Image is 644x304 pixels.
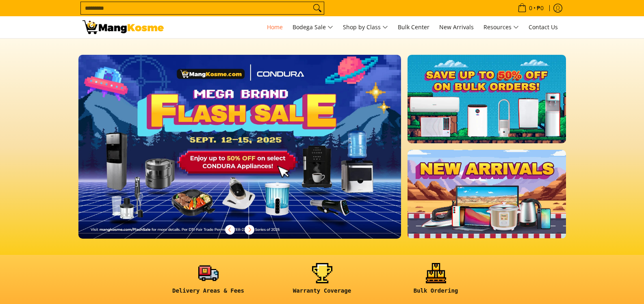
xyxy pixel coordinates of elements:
[241,221,258,239] button: Next
[156,263,261,301] a: <h6><strong>Delivery Areas & Fees</strong></h6>
[311,2,324,14] button: Search
[479,16,523,38] a: Resources
[288,16,337,38] a: Bodega Sale
[339,16,392,38] a: Shop by Class
[439,23,474,31] span: New Arrivals
[267,23,283,31] span: Home
[536,5,545,11] span: ₱0
[398,23,429,31] span: Bulk Center
[515,4,546,13] span: •
[383,263,489,301] a: <h6><strong>Bulk Ordering</strong></h6>
[484,22,519,32] span: Resources
[221,221,239,239] button: Previous
[525,16,562,38] a: Contact Us
[293,22,333,32] span: Bodega Sale
[394,16,434,38] a: Bulk Center
[172,16,562,38] nav: Main Menu
[435,16,478,38] a: New Arrivals
[529,23,558,31] span: Contact Us
[263,16,287,38] a: Home
[343,22,388,32] span: Shop by Class
[269,263,375,301] a: <h6><strong>Warranty Coverage</strong></h6>
[78,55,401,239] img: Desktop homepage 29339654 2507 42fb b9ff a0650d39e9ed
[82,20,164,34] img: Mang Kosme: Your Home Appliances Warehouse Sale Partner!
[528,5,533,11] span: 0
